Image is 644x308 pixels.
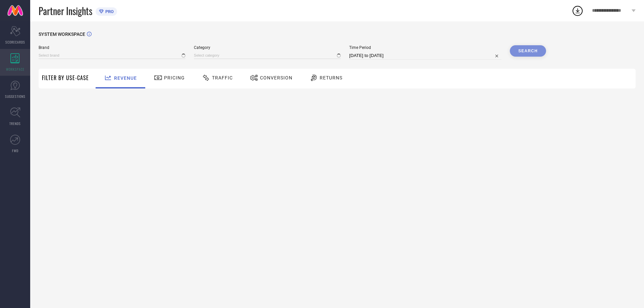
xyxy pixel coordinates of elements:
span: Category [194,45,341,50]
input: Select brand [39,52,185,59]
span: Revenue [114,75,137,81]
span: WORKSPACE [6,67,24,72]
span: SYSTEM WORKSPACE [39,32,85,37]
span: Time Period [349,45,501,50]
input: Select category [194,52,341,59]
span: Partner Insights [39,4,92,18]
span: Returns [320,75,342,80]
span: FWD [12,148,18,153]
span: Conversion [260,75,292,80]
span: Filter By Use-Case [42,74,89,82]
span: TRENDS [9,121,21,126]
span: Pricing [164,75,185,80]
span: SCORECARDS [5,40,25,45]
span: SUGGESTIONS [5,94,25,99]
span: PRO [104,9,114,14]
input: Select time period [349,52,501,60]
span: Brand [39,45,185,50]
span: Traffic [212,75,233,80]
div: Open download list [572,5,584,17]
